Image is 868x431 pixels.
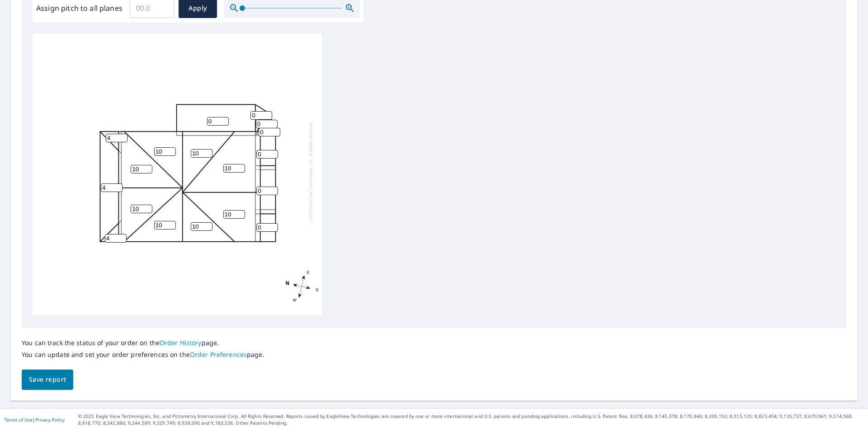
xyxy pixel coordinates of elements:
[5,417,33,423] a: Terms of Use
[29,374,66,385] span: Save report
[36,3,123,14] label: Assign pitch to all planes
[22,339,264,347] p: You can track the status of your order on the page.
[186,3,210,14] span: Apply
[22,351,264,359] p: You can update and set your order preferences on the page.
[78,413,863,426] p: © 2025 Eagle View Technologies, Inc. and Pictometry International Corp. All Rights Reserved. Repo...
[190,350,247,359] a: Order Preferences
[22,370,73,390] button: Save report
[35,417,65,423] a: Privacy Policy
[5,417,65,422] p: |
[160,338,202,347] a: Order History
